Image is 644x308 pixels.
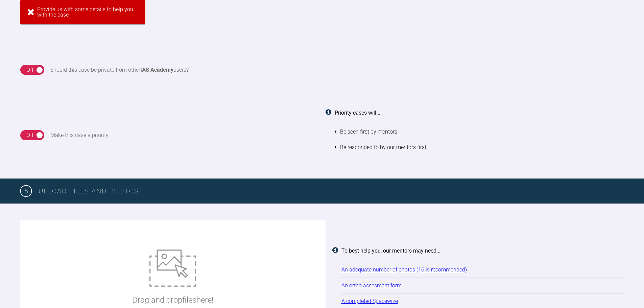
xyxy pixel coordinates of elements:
div: Make this case a priority [50,131,109,140]
p: Drag and drop files here! [132,293,213,306]
strong: Priority cases will... [335,110,380,116]
strong: To best help you, our mentors may need... [341,247,440,254]
li: Be seen first by mentors [335,124,624,140]
li: Be responded to by our mentors first [335,140,624,155]
div: Off [26,131,33,140]
span: 5 [20,185,32,197]
h3: Upload Files and Photos [39,186,624,196]
div: Should this case be private from other users? [50,66,189,74]
a: An adequate number of photos (16 is recommended) [341,266,467,273]
div: Off [26,66,33,74]
strong: IAS Academy [140,67,173,73]
a: A completed Spacewize [341,298,398,304]
a: An ortho assesment form [341,282,402,289]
